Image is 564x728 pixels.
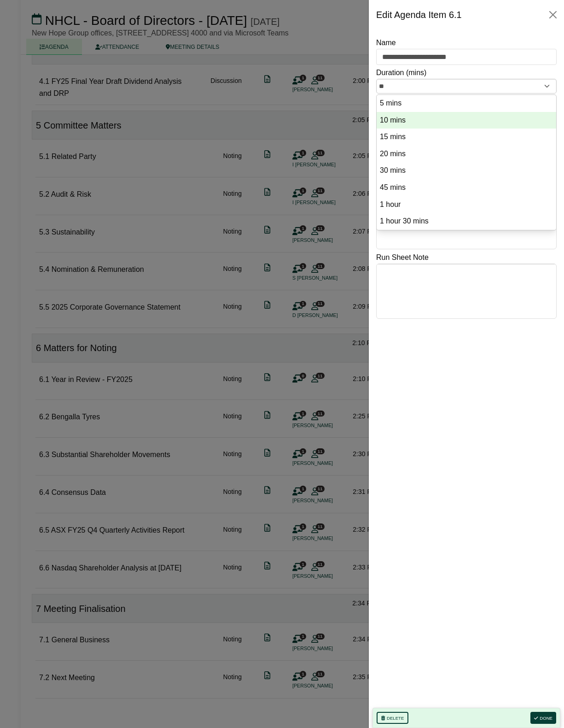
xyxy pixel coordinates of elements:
[377,129,556,146] li: 15
[376,67,426,79] label: Duration (mins)
[379,148,554,160] option: 20 mins
[377,712,408,724] button: Delete
[379,215,554,228] option: 1 hour 30 mins
[530,712,556,724] button: Done
[377,213,556,230] li: 90
[376,252,429,264] label: Run Sheet Note
[377,112,556,129] li: 10
[379,182,554,194] option: 45 mins
[379,114,554,127] option: 10 mins
[546,7,560,22] button: Close
[376,37,396,49] label: Name
[377,95,556,112] li: 5
[379,131,554,143] option: 15 mins
[377,146,556,163] li: 20
[376,7,462,22] div: Edit Agenda Item 6.1
[377,179,556,196] li: 45
[377,196,556,213] li: 60
[379,97,554,110] option: 5 mins
[379,199,554,211] option: 1 hour
[379,164,554,177] option: 30 mins
[377,162,556,179] li: 30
